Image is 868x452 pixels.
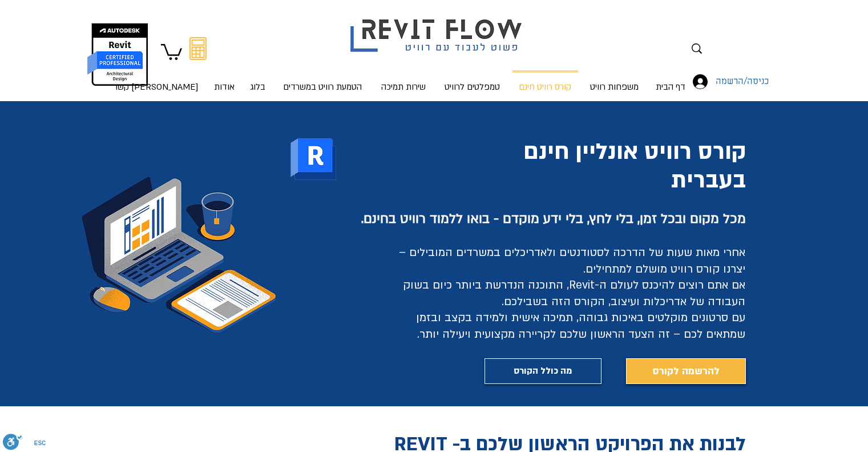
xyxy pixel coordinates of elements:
[361,210,746,227] span: מכל מקום ובכל זמן, בלי לחץ, בלי ידע מוקדם - בואו ללמוד רוויט בחינם.
[278,71,366,103] p: הטמעת רוויט במשרדים
[288,133,339,186] img: רוויט לוגו
[273,70,372,93] a: הטמעת רוויט במשרדים
[206,70,243,93] a: אודות
[485,358,601,384] a: מה כולל הקורס
[523,137,746,195] span: קורס רוויט אונליין חינם בעברית
[399,245,745,309] span: אחרי מאות שעות של הדרכה לסטודנטים ולאדריכלים במשרדים המובילים – יצרנו קורס רוויט מושלם למתחילים. ...
[435,70,509,93] a: טמפלטים לרוויט
[243,70,273,93] a: בלוג
[626,358,746,384] a: להרשמה לקורס
[514,73,576,103] p: קורס רוויט חינם
[651,71,690,103] p: דף הבית
[152,70,694,93] nav: אתר
[377,71,430,103] p: שירות תמיכה
[372,70,435,93] a: שירות תמיכה
[514,363,572,379] span: מה כולל הקורס
[440,71,504,103] p: טמפלטים לרוויט
[652,363,720,379] span: להרשמה לקורס
[648,70,694,93] a: דף הבית
[245,71,270,103] p: בלוג
[509,70,582,93] a: קורס רוויט חינם
[685,71,736,93] button: כניסה/הרשמה
[339,2,536,55] img: Revit flow logo פשוט לעבוד עם רוויט
[159,70,206,93] a: [PERSON_NAME] קשר
[209,71,239,103] p: אודות
[586,71,643,103] p: משפחות רוויט
[86,23,150,86] img: autodesk certified professional in revit for architectural design יונתן אלדד
[189,37,207,60] svg: מחשבון מעבר מאוטוקאד לרוויט
[416,310,745,342] span: עם סרטונים מוקלטים באיכות גבוהה, תמיכה אישית ולמידה בקצב ובזמן שמתאים לכם – זה הצעד הראשון שלכם ל...
[712,74,773,89] span: כניסה/הרשמה
[109,71,203,103] p: [PERSON_NAME] קשר
[67,165,291,345] img: בלוג.jpg
[582,70,648,93] a: משפחות רוויט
